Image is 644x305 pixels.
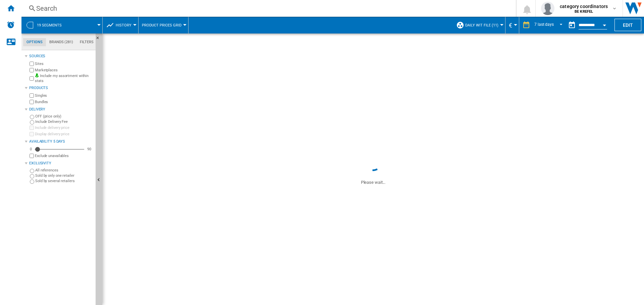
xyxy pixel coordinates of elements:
[142,23,181,27] span: Product prices grid
[37,23,62,27] span: 19 segments
[28,147,34,152] div: 0
[509,22,512,29] span: €
[575,9,593,14] b: BE KREFEL
[96,33,104,46] button: Hide
[35,61,93,66] label: Sites
[35,173,93,178] label: Sold by only one retailer
[35,73,39,77] img: mysite-bg-18x18.png
[35,125,93,130] label: Include delivery price
[30,174,34,178] input: Sold by only one retailer
[76,38,97,46] md-tab-item: Filters
[456,17,502,33] div: Daily WIT File (11)
[541,2,554,15] img: profile.jpg
[35,93,93,98] label: Singles
[35,119,93,124] label: Include Delivery Fee
[509,17,516,33] button: €
[565,18,579,32] button: md-calendar
[35,153,93,158] label: Exclude unavailables
[505,17,519,33] md-menu: Currency
[29,161,93,166] div: Exclusivity
[7,21,15,29] img: alerts-logo.svg
[116,23,131,27] span: History
[116,17,135,33] button: History
[35,168,93,173] label: All references
[46,38,76,46] md-tab-item: Brands (281)
[30,62,34,66] input: Sites
[30,68,34,72] input: Marketplaces
[30,132,34,136] input: Display delivery price
[30,120,34,125] input: Include Delivery Fee
[465,17,502,33] button: Daily WIT File (11)
[35,99,93,104] label: Bundles
[37,17,68,33] button: 19 segments
[142,17,185,33] button: Product prices grid
[35,68,93,73] label: Marketplaces
[534,22,554,27] div: 7 last days
[560,3,608,10] span: category coordinators
[614,19,641,31] button: Edit
[598,18,610,30] button: Open calendar
[29,54,93,59] div: Sources
[23,38,46,46] md-tab-item: Options
[465,23,498,27] span: Daily WIT File (11)
[29,85,93,91] div: Products
[25,17,99,33] div: 19 segments
[534,20,565,31] md-select: REPORTS.WIZARD.STEPS.REPORT.STEPS.REPORT_OPTIONS.PERIOD: 7 last days
[35,178,93,183] label: Sold by several retailers
[29,139,93,144] div: Availability 5 Days
[30,93,34,98] input: Singles
[30,179,34,184] input: Sold by several retailers
[86,147,93,152] div: 90
[361,180,386,185] ng-transclude: Please wait...
[36,4,498,13] div: Search
[30,115,34,119] input: OFF (price only)
[35,73,93,84] label: Include my assortment within stats
[106,17,135,33] div: History
[30,154,34,158] input: Display delivery price
[35,132,93,137] label: Display delivery price
[30,126,34,130] input: Include delivery price
[30,169,34,173] input: All references
[29,107,93,112] div: Delivery
[30,100,34,104] input: Bundles
[35,146,84,153] md-slider: Availability
[30,74,34,83] input: Include my assortment within stats
[35,114,93,119] label: OFF (price only)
